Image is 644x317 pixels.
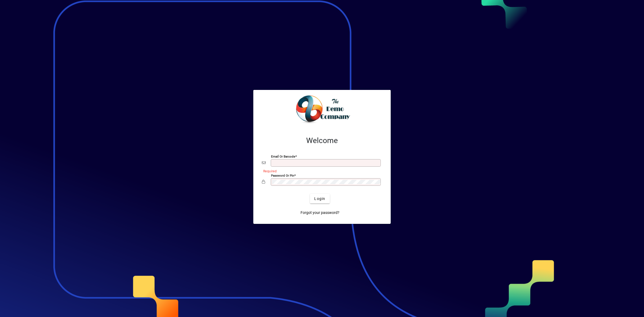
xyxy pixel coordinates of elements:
[298,208,342,217] a: Forgot your password?
[271,174,294,177] mat-label: Password or Pin
[301,210,339,216] span: Forgot your password?
[310,194,330,203] button: Login
[314,196,325,202] span: Login
[271,155,295,158] mat-label: Email or Barcode
[262,136,382,145] h2: Welcome
[263,168,378,174] mat-error: Required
